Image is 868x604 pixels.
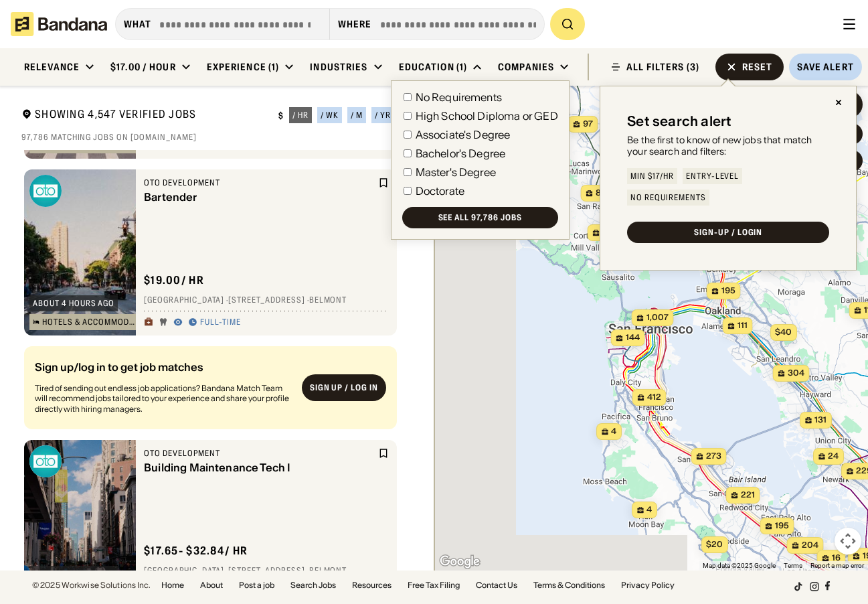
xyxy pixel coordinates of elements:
[438,214,522,222] div: See all 97,786 jobs
[686,172,740,180] div: Entry-Level
[207,61,280,73] div: Experience (1)
[438,553,482,571] a: Open this area in Google Maps (opens a new window)
[310,383,378,394] div: Sign up / Log in
[694,228,762,236] div: SIGN-UP / LOGIN
[144,273,204,287] div: $ 19.00 / hr
[144,544,248,558] div: $ 17.65 - $32.84 / hr
[144,295,389,306] div: [GEOGRAPHIC_DATA] · [STREET_ADDRESS] · Belmont
[29,445,62,477] img: OTO Development logo
[416,110,558,121] div: High School Diploma or GED
[611,426,616,437] span: 4
[787,368,804,379] span: 304
[416,148,506,159] div: Bachelor's Degree
[621,581,675,589] a: Privacy Policy
[625,332,639,344] span: 144
[416,129,511,140] div: Associate's Degree
[24,61,80,73] div: Relevance
[627,113,731,129] div: Set search alert
[310,61,367,73] div: Industries
[144,448,375,459] div: OTO Development
[200,317,241,328] div: Full-time
[239,581,274,589] a: Post a job
[416,185,464,196] div: Doctorate
[646,504,652,516] span: 4
[338,18,372,30] div: Where
[476,581,517,589] a: Contact Us
[582,119,592,130] span: 97
[21,132,413,143] div: 97,786 matching jobs on [DOMAIN_NAME]
[828,451,839,462] span: 24
[626,62,699,72] div: ALL FILTERS (3)
[737,320,747,331] span: 111
[35,383,291,414] div: Tired of sending out endless job applications? Bandana Match Team will recommend jobs tailored to...
[498,61,554,73] div: Companies
[351,111,363,119] div: / m
[740,489,754,501] span: 221
[630,194,705,202] div: No Requirements
[375,111,391,119] div: / yr
[144,566,389,577] div: [GEOGRAPHIC_DATA] · [STREET_ADDRESS] · Belmont
[595,187,604,199] span: 81
[646,312,668,323] span: 1,007
[721,285,735,297] span: 195
[35,362,291,383] div: Sign up/log in to get job matches
[200,581,223,589] a: About
[29,175,62,207] img: OTO Development logo
[784,562,802,569] a: Terms (opens in new tab)
[627,135,829,157] div: Be the first to know of new jobs that match your search and filters:
[110,61,176,73] div: $17.00 / hour
[630,172,674,180] div: Min $17/hr
[416,92,502,102] div: No Requirements
[352,581,392,589] a: Resources
[416,167,496,177] div: Master's Degree
[810,562,864,569] a: Report a map error
[42,318,138,326] div: Hotels & Accommodation
[814,414,827,426] span: 131
[706,539,723,549] span: $20
[408,581,460,589] a: Free Tax Filing
[646,392,661,403] span: 412
[144,177,375,188] div: OTO Development
[835,528,861,554] button: Map camera controls
[399,61,468,73] div: Education (1)
[703,562,776,569] span: Map data ©2025 Google
[124,18,151,30] div: what
[290,581,336,589] a: Search Jobs
[21,107,268,124] div: Showing 4,547 Verified Jobs
[144,191,375,204] div: Bartender
[774,520,788,532] span: 195
[321,111,339,119] div: / wk
[801,540,818,551] span: 204
[32,581,151,589] div: © 2025 Workwise Solutions Inc.
[533,581,605,589] a: Terms & Conditions
[797,61,854,73] div: Save Alert
[292,111,309,119] div: / hr
[278,110,284,121] div: $
[438,553,482,571] img: Google
[775,327,792,337] span: $40
[705,451,721,462] span: 273
[831,552,840,564] span: 16
[742,62,773,72] div: Reset
[33,299,114,307] div: about 4 hours ago
[11,12,107,36] img: Bandana logotype
[161,581,184,589] a: Home
[21,150,413,571] div: grid
[144,461,375,474] div: Building Maintenance Tech I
